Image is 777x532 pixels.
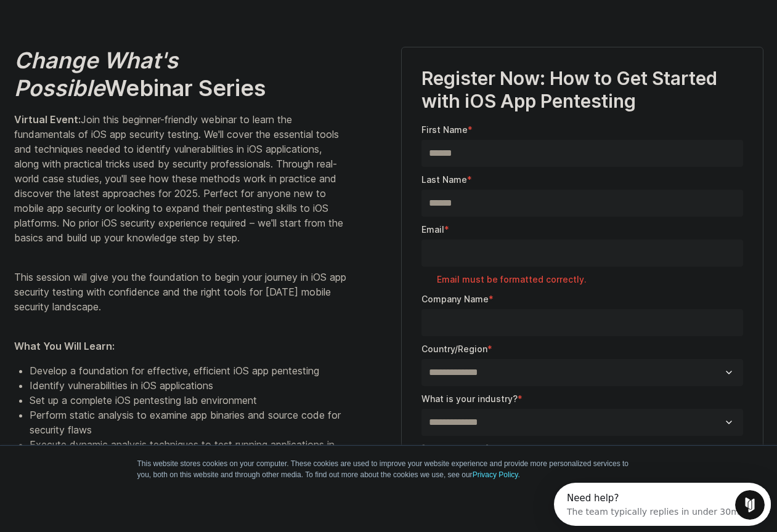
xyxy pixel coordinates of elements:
[30,408,347,437] li: Perform static analysis to examine app binaries and source code for security flaws
[137,458,640,480] p: This website stores cookies on your computer. These cookies are used to improve your website expe...
[14,340,115,352] strong: What You Will Learn:
[421,174,467,185] span: Last Name
[473,470,520,479] a: Privacy Policy.
[30,363,347,378] li: Develop a foundation for effective, efficient iOS app pentesting
[421,294,489,304] span: Company Name
[13,20,185,33] div: The team typically replies in under 30m
[14,113,343,244] span: Join this beginner-friendly webinar to learn the fundamentals of iOS app security testing. We'll ...
[735,490,765,520] iframe: Intercom live chat
[554,483,771,526] iframe: Intercom live chat discovery launcher
[437,273,743,286] label: Email must be formatted correctly.
[5,5,222,39] div: Open Intercom Messenger
[30,393,347,408] li: Set up a complete iOS pentesting lab environment
[421,442,743,507] p: [DOMAIN_NAME] needs the contact information you provide to us to contact you about our products a...
[14,113,81,126] strong: Virtual Event:
[14,47,347,102] h2: Webinar Series
[421,344,487,354] span: Country/Region
[14,271,346,313] span: This session will give you the foundation to begin your journey in iOS app security testing with ...
[14,47,178,102] em: Change What's Possible
[421,393,518,404] span: What is your industry?
[421,124,468,135] span: First Name
[30,437,347,467] li: Execute dynamic analysis techniques to test running applications in real-time
[421,224,444,235] span: Email
[421,67,743,113] h3: Register Now: How to Get Started with iOS App Pentesting
[13,10,185,20] div: Need help?
[30,378,347,393] li: Identify vulnerabilities in iOS applications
